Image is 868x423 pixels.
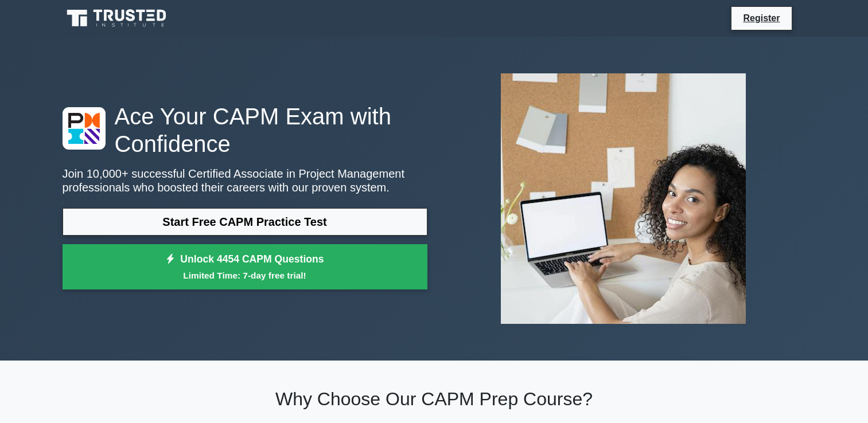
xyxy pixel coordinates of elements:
[77,269,413,282] small: Limited Time: 7-day free trial!
[63,103,427,158] h1: Ace Your CAPM Exam with Confidence
[736,11,787,25] a: Register
[63,208,427,236] a: Start Free CAPM Practice Test
[63,167,427,194] p: Join 10,000+ successful Certified Associate in Project Management professionals who boosted their...
[63,388,806,410] h2: Why Choose Our CAPM Prep Course?
[63,244,427,290] a: Unlock 4454 CAPM QuestionsLimited Time: 7-day free trial!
